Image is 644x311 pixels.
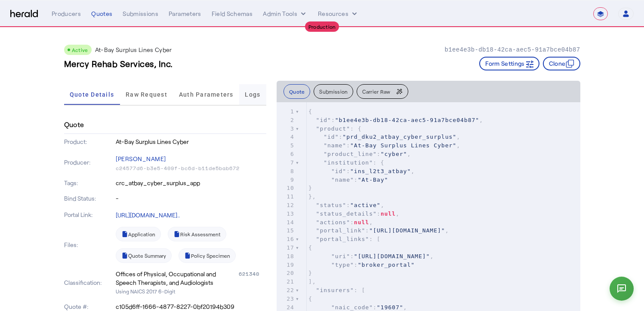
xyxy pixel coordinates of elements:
[308,142,460,149] span: : ,
[72,47,88,53] span: Active
[444,46,580,54] p: b1ee4e3b-db18-42ca-aec5-91a7bce04b87
[277,235,296,244] div: 16
[277,244,296,252] div: 17
[277,295,296,303] div: 23
[277,269,296,277] div: 20
[277,192,296,201] div: 11
[277,218,296,227] div: 14
[308,210,400,217] span: : ,
[116,248,172,263] a: Quote Summary
[116,211,180,219] a: [URL][DOMAIN_NAME]..
[64,241,114,249] p: Files:
[116,227,161,241] a: Application
[64,302,114,311] p: Quote #:
[324,159,373,166] span: "institution"
[308,177,388,183] span: :
[377,304,404,311] span: "19607"
[64,194,114,203] p: Bind Status:
[331,304,373,311] span: "naic_code"
[316,227,366,234] span: "portal_link"
[308,227,449,234] span: : ,
[324,142,346,149] span: "name"
[116,302,266,311] p: c105d6ff-1666-4877-8227-0bf20194b309
[305,21,339,32] div: Production
[116,179,266,187] p: crc_atbay_cyber_surplus_app
[308,236,381,242] span: : [
[179,248,236,263] a: Policy Specimen
[116,137,266,146] p: At-Bay Surplus Lines Cyber
[116,153,266,165] p: [PERSON_NAME]
[308,304,407,311] span: : ,
[277,159,296,167] div: 7
[277,176,296,184] div: 9
[335,117,479,123] span: "b1ee4e3b-db18-42ca-aec5-91a7bce04b87"
[308,244,312,251] span: {
[308,219,373,226] span: : ,
[324,151,377,157] span: "product_line"
[316,117,331,123] span: "id"
[308,202,385,208] span: : ,
[316,236,370,242] span: "portal_links"
[354,253,430,259] span: "[URL][DOMAIN_NAME]"
[277,125,296,133] div: 3
[277,167,296,176] div: 8
[331,168,346,174] span: "id"
[277,210,296,218] div: 13
[308,287,366,293] span: : [
[316,287,354,293] span: "insurers"
[64,137,114,146] p: Product:
[263,9,308,18] button: internal dropdown menu
[277,261,296,269] div: 19
[277,107,296,116] div: 1
[123,9,158,18] div: Submissions
[479,57,539,70] button: Form Settings
[308,125,362,132] span: : {
[70,91,114,98] span: Quote Details
[277,252,296,261] div: 18
[308,151,411,157] span: : ,
[308,296,312,302] span: {
[239,270,266,287] div: 621340
[91,9,112,18] div: Quotes
[342,134,456,140] span: "prd_dku2_atbay_cyber_surplus"
[277,150,296,159] div: 6
[316,125,350,132] span: "product"
[308,262,415,268] span: :
[316,210,377,217] span: "status_details"
[277,201,296,210] div: 12
[308,185,312,191] span: }
[64,58,173,70] h3: Mercy Rehab Services, Inc.
[314,84,353,99] button: Submission
[331,177,354,183] span: "name"
[358,262,415,268] span: "broker_portal"
[308,117,483,123] span: : ,
[277,286,296,295] div: 22
[277,184,296,192] div: 10
[316,219,350,226] span: "actions"
[169,9,201,18] div: Parameters
[381,210,396,217] span: null
[381,151,407,157] span: "cyber"
[116,270,237,287] div: Offices of Physical, Occupational and Speech Therapists, and Audiologists
[308,159,385,166] span: : {
[64,179,114,187] p: Tags:
[64,119,84,130] h4: Quote
[543,57,580,70] button: Clone
[308,168,415,174] span: : ,
[308,134,460,140] span: : ,
[245,91,260,98] span: Logs
[324,134,339,140] span: "id"
[116,165,266,172] p: c24577d6-b3e5-409f-bc6d-b11de5bab672
[331,253,350,259] span: "uri"
[318,9,359,18] button: Resources dropdown menu
[357,84,408,99] button: Carrier Raw
[179,91,234,98] span: Auth Parameters
[331,262,354,268] span: "type"
[277,141,296,150] div: 5
[52,9,81,18] div: Producers
[277,277,296,286] div: 21
[350,142,456,149] span: "At-Bay Surplus Lines Cyber"
[308,278,316,285] span: ],
[64,210,114,219] p: Portal Link:
[354,219,369,226] span: null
